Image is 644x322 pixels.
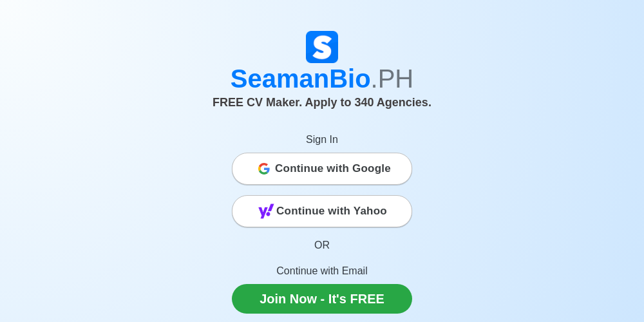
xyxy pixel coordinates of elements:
[23,63,621,94] h1: SeamanBio
[232,238,412,253] p: OR
[275,156,391,182] span: Continue with Google
[276,198,387,224] span: Continue with Yahoo
[232,263,412,279] p: Continue with Email
[232,153,412,185] button: Continue with Google
[371,64,414,93] span: .PH
[232,132,412,147] p: Sign In
[232,284,412,314] a: Join Now - It's FREE
[213,96,431,109] span: FREE CV Maker. Apply to 340 Agencies.
[306,31,338,63] img: Logo
[232,195,412,227] button: Continue with Yahoo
